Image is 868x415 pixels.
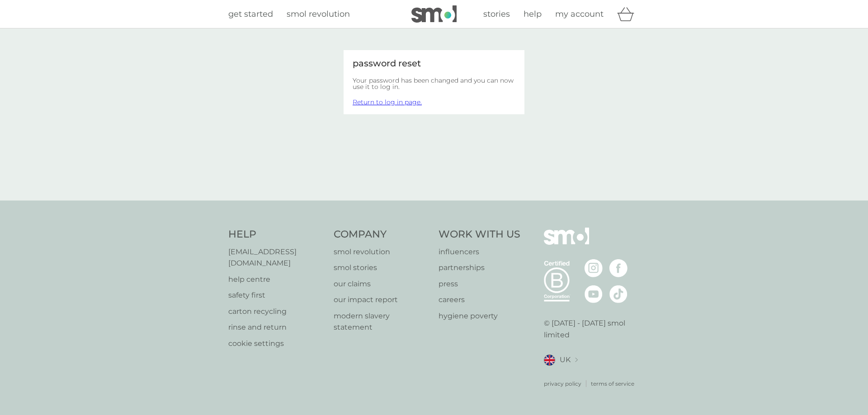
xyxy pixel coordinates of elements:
a: careers [439,294,520,306]
a: privacy policy [544,379,581,388]
img: visit the smol Youtube page [585,285,603,303]
a: get started [228,8,273,21]
img: select a new location [575,358,578,363]
p: © [DATE] - [DATE] smol limited [544,317,640,340]
img: visit the smol Tiktok page [609,285,627,303]
span: my account [555,9,604,19]
a: influencers [439,246,520,258]
a: press [439,278,520,290]
a: modern slavery statement [334,310,430,333]
div: password reset [353,59,515,68]
h4: Company [334,228,430,242]
a: smol revolution [334,246,430,258]
a: help centre [228,274,325,285]
img: visit the smol Instagram page [585,259,603,277]
a: rinse and return [228,322,325,333]
div: basket [617,5,640,23]
a: our impact report [334,294,430,306]
a: Return to log in page. [353,98,422,106]
span: help [524,9,542,19]
a: cookie settings [228,338,325,350]
a: smol revolution [287,8,350,21]
h4: Help [228,228,325,242]
a: carton recycling [228,306,325,317]
a: [EMAIL_ADDRESS][DOMAIN_NAME] [228,246,325,269]
a: our claims [334,278,430,290]
img: smol [544,228,589,258]
a: partnerships [439,262,520,274]
img: smol [411,5,457,23]
span: UK [560,354,571,366]
a: my account [555,8,604,21]
span: get started [228,9,273,19]
span: smol revolution [287,9,350,19]
a: help [524,8,542,21]
h2: Your password has been changed and you can now use it to log in. [353,77,515,90]
a: hygiene poverty [439,310,520,322]
img: visit the smol Facebook page [609,259,627,277]
h4: Work With Us [439,228,520,242]
a: safety first [228,289,325,301]
img: UK flag [544,354,555,366]
span: stories [483,9,510,19]
a: terms of service [591,379,634,388]
a: stories [483,8,510,21]
a: smol stories [334,262,430,274]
